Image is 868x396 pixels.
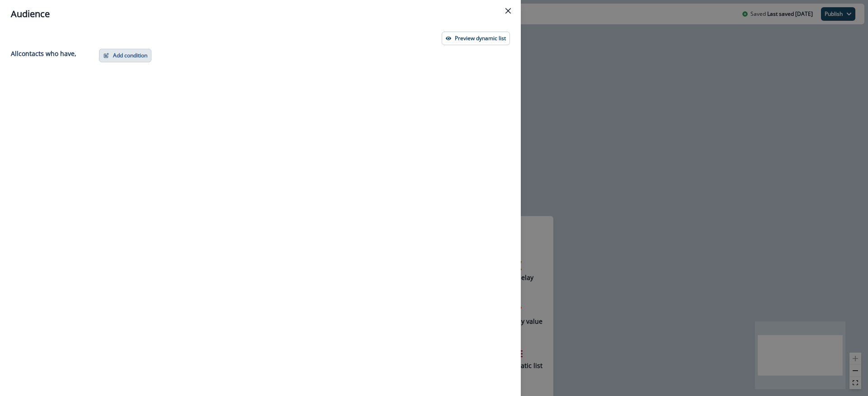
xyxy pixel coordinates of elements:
[442,32,510,45] button: Preview dynamic list
[99,49,151,62] button: Add condition
[11,49,76,58] p: All contact s who have,
[501,4,515,18] button: Close
[11,7,510,21] div: Audience
[455,35,506,42] p: Preview dynamic list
